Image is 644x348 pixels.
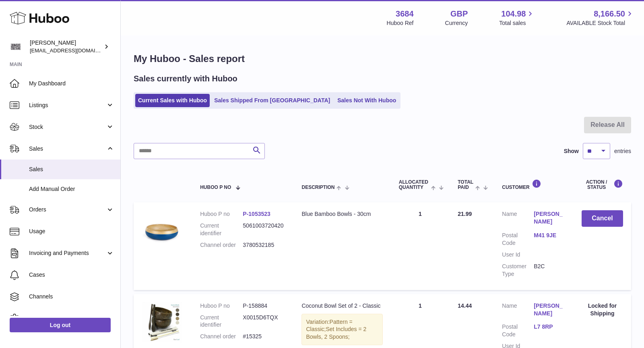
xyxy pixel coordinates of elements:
[458,211,472,217] span: 21.99
[499,19,535,27] span: Total sales
[534,263,566,278] dd: B2C
[29,249,106,257] span: Invoicing and Payments
[399,180,429,190] span: ALLOCATED Quantity
[10,41,22,53] img: theinternationalventure@gmail.com
[243,302,285,310] dd: P-158884
[534,323,566,331] a: L7 8RP
[582,302,623,317] div: Locked for Shipping
[211,94,333,107] a: Sales Shipped From [GEOGRAPHIC_DATA]
[243,241,285,249] dd: 3780532185
[566,19,634,27] span: AVAILABLE Stock Total
[594,8,625,19] span: 8,166.50
[396,8,414,19] strong: 3684
[142,210,182,251] img: 1753705684.jpg
[134,52,631,65] h1: My Huboo - Sales report
[450,8,468,19] strong: GBP
[29,271,114,279] span: Cases
[501,8,526,19] span: 104.98
[502,179,566,190] div: Customer
[135,94,210,107] a: Current Sales with Huboo
[445,19,468,27] div: Currency
[134,73,237,84] h2: Sales currently with Huboo
[534,232,566,239] a: M41 9JE
[306,319,352,333] span: Pattern = Classic;
[243,222,285,237] dd: 5061003720420
[502,263,534,278] dt: Customer Type
[334,94,399,107] a: Sales Not With Huboo
[301,210,382,218] div: Blue Bamboo Bowls - 30cm
[29,315,114,322] span: Settings
[200,314,243,329] dt: Current identifier
[614,147,631,155] span: entries
[200,333,243,340] dt: Channel order
[29,206,106,213] span: Orders
[243,211,270,217] a: P-1053523
[391,202,450,290] td: 1
[387,19,414,27] div: Huboo Ref
[502,302,534,319] dt: Name
[564,147,579,155] label: Show
[306,326,366,340] span: Set Includes = 2 Bowls, 2 Spoons;
[301,185,334,190] span: Description
[30,39,102,54] div: [PERSON_NAME]
[29,166,114,173] span: Sales
[200,241,243,249] dt: Channel order
[29,293,114,300] span: Channels
[582,179,623,190] div: Action / Status
[29,228,114,235] span: Usage
[29,123,106,131] span: Stock
[301,314,382,346] div: Variation:
[502,323,534,338] dt: Postal Code
[534,302,566,317] a: [PERSON_NAME]
[10,318,111,332] a: Log out
[582,210,623,227] button: Cancel
[502,210,534,228] dt: Name
[458,180,473,190] span: Total paid
[499,8,535,27] a: 104.98 Total sales
[30,47,118,54] span: [EMAIL_ADDRESS][DOMAIN_NAME]
[566,8,634,27] a: 8,166.50 AVAILABLE Stock Total
[243,314,285,329] dd: X0015D6TQX
[243,333,285,340] dd: #15325
[502,251,534,259] dt: User Id
[29,145,106,153] span: Sales
[29,101,106,109] span: Listings
[200,185,231,190] span: Huboo P no
[502,232,534,247] dt: Postal Code
[200,222,243,237] dt: Current identifier
[301,302,382,310] div: Coconut Bowl Set of 2 - Classic
[458,302,472,309] span: 14.44
[142,302,182,342] img: $_57.JPG
[29,80,114,87] span: My Dashboard
[200,210,243,218] dt: Huboo P no
[29,185,114,193] span: Add Manual Order
[534,210,566,226] a: [PERSON_NAME]
[200,302,243,310] dt: Huboo P no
